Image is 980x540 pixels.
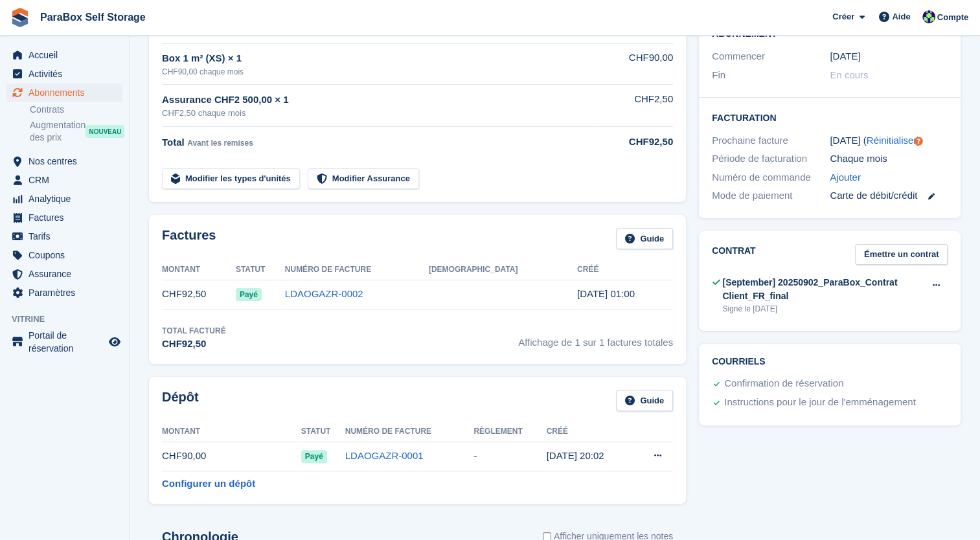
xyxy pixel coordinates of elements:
a: menu [6,227,122,245]
a: Modifier les types d'unités [162,168,300,190]
span: Aide [892,10,910,23]
span: Augmentation des prix [30,119,85,144]
img: stora-icon-8386f47178a22dfd0bd8f6a31ec36ba5ce8667c1dd55bd0f319d3a0aa187defe.svg [10,8,30,27]
a: menu [6,46,122,64]
div: [September] 20250902_ParaBox_Contrat Client_FR_final [722,276,924,303]
div: Instructions pour le jour de l'emménagement [724,395,916,411]
div: Chaque mois [830,152,948,166]
h2: Dépôt [162,390,199,411]
a: Guide [616,228,673,249]
span: Total [162,137,185,148]
span: En cours [830,69,868,80]
h2: Facturation [712,111,948,124]
th: Créé [547,422,633,442]
th: Numéro de facture [285,260,429,280]
a: menu [6,208,122,227]
a: Réinitialiser [867,135,917,146]
td: - [473,442,546,471]
time: 2025-09-08 18:02:58 UTC [547,450,604,461]
span: Avant les remises [187,139,253,148]
th: Montant [162,422,301,442]
div: Période de facturation [712,152,830,166]
span: Assurance [28,265,106,283]
div: Prochaine facture [712,133,830,148]
a: menu [6,284,122,302]
a: Contrats [30,104,122,116]
div: Numéro de commande [712,170,830,185]
div: Commencer [712,49,830,64]
div: [DATE] ( ) [830,133,948,148]
span: Analytique [28,190,106,208]
th: Statut [301,422,345,442]
a: LDAOGAZR-0001 [345,450,424,461]
a: menu [6,84,122,102]
a: Modifier Assurance [308,168,419,190]
a: Émettre un contrat [855,244,948,265]
div: CHF90,00 chaque mois [162,66,598,78]
div: NOUVEAU [85,125,124,138]
td: CHF92,50 [162,280,236,309]
div: Box 1 m² (XS) × 1 [162,51,598,66]
h2: Contrat [712,244,755,265]
a: ParaBox Self Storage [35,6,151,28]
th: Montant [162,260,236,280]
a: menu [6,171,122,189]
div: CHF92,50 [598,135,673,150]
div: Confirmation de réservation [724,376,843,392]
span: Paramètres [28,284,106,302]
span: Nos centres [28,152,106,170]
a: menu [6,265,122,283]
span: Activités [28,65,106,83]
span: Payé [236,288,262,301]
th: Règlement [473,422,546,442]
a: Configurer un dépôt [162,477,255,491]
div: CHF92,50 [162,337,226,352]
time: 2025-09-08 23:00:15 UTC [577,288,635,299]
a: Augmentation des prix NOUVEAU [30,118,122,144]
a: menu [6,329,122,355]
h2: Courriels [712,357,948,367]
a: menu [6,190,122,208]
span: Portail de réservation [28,329,106,355]
a: Ajouter [830,170,861,185]
div: Mode de paiement [712,188,830,203]
div: CHF2,50 chaque mois [162,107,598,120]
a: menu [6,65,122,83]
a: Guide [616,390,673,411]
div: Carte de débit/crédit [830,188,948,203]
span: Tarifs [28,227,106,245]
a: Boutique d'aperçu [107,334,122,350]
a: menu [6,152,122,170]
a: menu [6,246,122,264]
span: Vitrine [12,313,129,326]
span: Factures [28,208,106,227]
th: [DEMOGRAPHIC_DATA] [429,260,577,280]
div: Signé le [DATE] [722,303,924,315]
td: CHF2,50 [598,85,673,127]
a: LDAOGAZR-0002 [285,288,363,299]
time: 2025-09-08 23:00:00 UTC [830,49,860,64]
td: CHF90,00 [162,442,301,471]
span: Abonnements [28,84,106,102]
span: Accueil [28,46,106,64]
img: Tess Bédat [922,10,935,23]
span: Créer [832,10,854,23]
th: Statut [236,260,285,280]
th: Numéro de facture [345,422,474,442]
div: Assurance CHF2 500,00 × 1 [162,93,598,107]
span: Coupons [28,246,106,264]
span: Affichage de 1 sur 1 factures totales [518,325,673,352]
span: CRM [28,171,106,189]
td: CHF90,00 [598,43,673,84]
span: Payé [301,450,327,463]
div: Total facturé [162,325,226,337]
th: Créé [577,260,673,280]
span: Compte [937,11,968,24]
div: Fin [712,68,830,83]
div: Tooltip anchor [913,135,924,147]
h2: Factures [162,228,216,249]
